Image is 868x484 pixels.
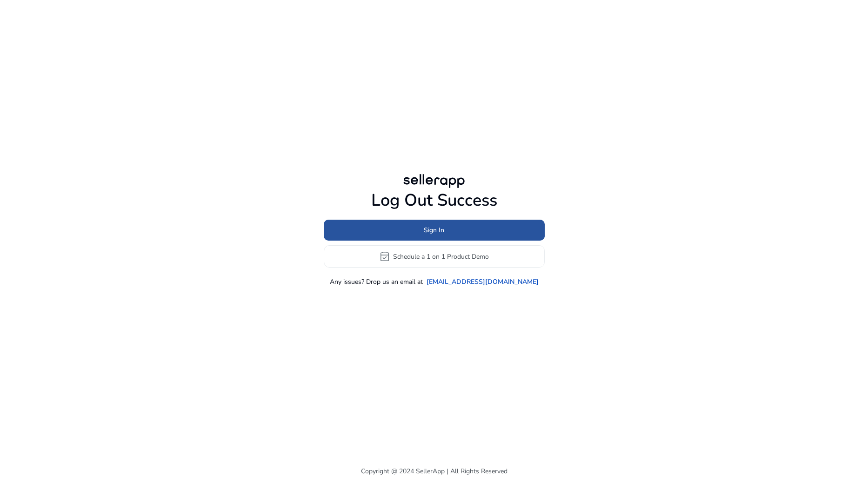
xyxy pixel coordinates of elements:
h1: Log Out Success [324,190,545,210]
span: event_available [379,251,390,262]
a: [EMAIL_ADDRESS][DOMAIN_NAME] [427,277,539,287]
span: Sign In [424,225,444,235]
button: event_availableSchedule a 1 on 1 Product Demo [324,245,545,268]
button: Sign In [324,220,545,241]
p: Any issues? Drop us an email at [330,277,423,287]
